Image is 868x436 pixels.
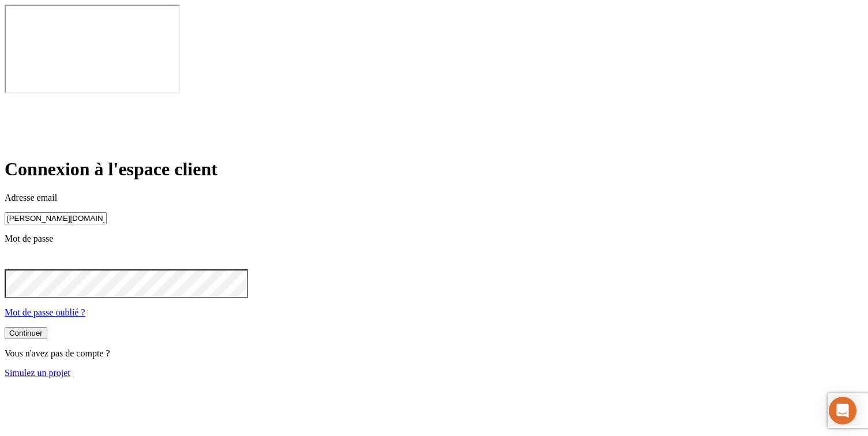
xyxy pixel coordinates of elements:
div: Continuer [9,329,43,337]
div: Open Intercom Messenger [829,397,856,424]
a: Simulez un projet [5,368,70,378]
p: Adresse email [5,193,863,203]
p: Vous n'avez pas de compte ? [5,348,863,359]
p: Mot de passe [5,234,863,244]
a: Mot de passe oublié ? [5,307,85,317]
button: Continuer [5,327,47,339]
h1: Connexion à l'espace client [5,159,863,180]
